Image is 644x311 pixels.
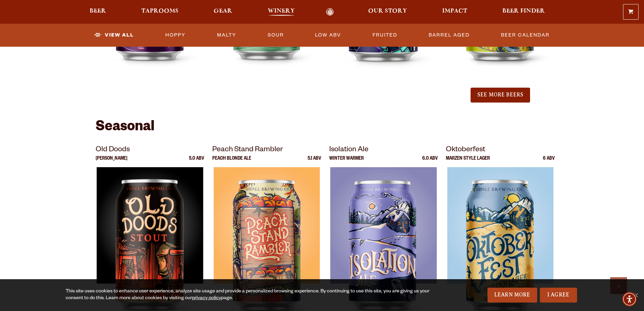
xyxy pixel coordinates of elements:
[163,27,188,43] a: Hoppy
[329,144,438,156] p: Isolation Ale
[364,8,411,16] a: Our Story
[543,156,555,167] p: 6 ABV
[446,144,555,156] p: Oktoberfest
[66,288,432,302] div: This site uses cookies to enhance user experience, analyze site usage and provide a personalized ...
[96,144,205,156] p: Old Doods
[438,8,472,16] a: Impact
[192,296,221,301] a: privacy policy
[85,8,111,16] a: Beer
[329,156,364,167] p: Winter Warmer
[263,8,299,16] a: Winery
[189,156,204,167] p: 5.0 ABV
[214,8,232,14] span: Gear
[610,277,627,294] a: Scroll to top
[446,156,490,167] p: Marzen Style Lager
[308,156,321,167] p: 5.1 ABV
[370,27,400,43] a: Fruited
[622,292,637,307] div: Accessibility Menu
[426,27,472,43] a: Barrel Aged
[265,27,287,43] a: Sour
[487,288,537,303] a: Learn More
[540,288,577,303] a: I Agree
[212,144,321,156] p: Peach Stand Rambler
[471,88,530,103] button: See More Beers
[312,27,344,43] a: Low ABV
[442,8,467,14] span: Impact
[268,8,295,14] span: Winery
[141,8,178,14] span: Taprooms
[96,156,127,167] p: [PERSON_NAME]
[137,8,183,16] a: Taprooms
[422,156,438,167] p: 6.0 ABV
[214,27,239,43] a: Malty
[212,156,251,167] p: Peach Blonde Ale
[209,8,237,16] a: Gear
[498,27,552,43] a: Beer Calendar
[96,120,549,136] h2: Seasonal
[368,8,407,14] span: Our Story
[502,8,545,14] span: Beer Finder
[92,27,137,43] a: View All
[498,8,549,16] a: Beer Finder
[90,8,106,14] span: Beer
[317,8,343,16] a: Odell Home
